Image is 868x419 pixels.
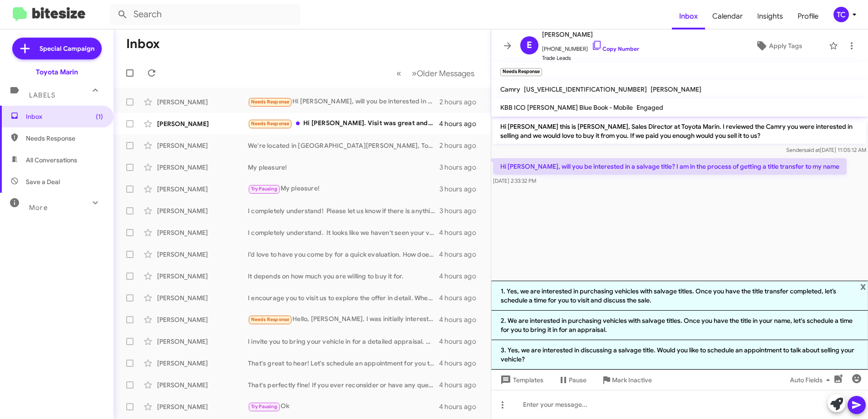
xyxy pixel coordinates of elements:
div: Ok [248,401,439,412]
span: Inbox [672,3,705,29]
div: I completely understand! Please let us know if there is anything we can do for you! [248,206,439,215]
span: Apply Tags [769,38,802,54]
span: Needs Response [26,134,103,143]
a: Calendar [705,3,750,29]
div: 4 hours ago [439,293,483,302]
a: Copy Number [592,45,639,52]
li: 1. Yes, we are interested in purchasing vehicles with salvage titles. Once you have the title tra... [491,281,868,311]
div: We're located in [GEOGRAPHIC_DATA][PERSON_NAME], Toyota Marin. I just sent you a link to our onli... [248,141,439,150]
div: 4 hours ago [439,228,483,237]
button: Pause [551,372,594,388]
span: Try Pausing [251,404,277,409]
div: Hi [PERSON_NAME], will you be interested in a salvage title? I am in the process of getting a tit... [248,97,439,107]
span: Templates [498,372,543,388]
span: [DATE] 2:33:32 PM [493,177,536,184]
span: KBB ICO [PERSON_NAME] Blue Book - Mobile [500,103,633,112]
button: Apply Tags [732,38,824,54]
span: Needs Response [251,99,290,105]
span: Pause [569,372,587,388]
div: [PERSON_NAME] [157,206,248,215]
span: Engaged [636,103,663,112]
span: Older Messages [417,68,474,78]
div: I’d love to have you come by for a quick evaluation. How does that sound? [248,250,439,259]
div: 4 hours ago [439,359,483,368]
div: That's great to hear! Let's schedule an appointment for you to come in and discuss the details fu... [248,359,439,368]
div: [PERSON_NAME] [157,337,248,346]
div: TC [833,7,849,22]
div: My pleasure! [248,184,439,194]
div: [PERSON_NAME] [157,402,248,411]
nav: Page navigation example [391,64,480,83]
span: Special Campaign [39,44,94,53]
div: [PERSON_NAME] [157,359,248,368]
div: It depends on how much you are willing to buy it for. [248,272,439,281]
div: 4 hours ago [439,119,483,128]
div: That's perfectly fine! If you ever reconsider or have any questions, feel free to reach out. Woul... [248,380,439,390]
a: Special Campaign [12,38,102,59]
div: I encourage you to visit us to explore the offer in detail. When would you like to come in? [248,293,439,302]
div: [PERSON_NAME] [157,250,248,259]
div: Hi [PERSON_NAME]. Visit was great and we really loved the 2024 Limited 4Runner. Unfortunately I t... [248,118,439,129]
button: TC [826,7,858,22]
span: E [527,38,532,53]
p: Hi [PERSON_NAME] this is [PERSON_NAME], Sales Director at Toyota Marin. I reviewed the Camry you ... [493,118,866,144]
span: Sender [DATE] 11:05:12 AM [786,146,866,153]
button: Next [406,64,480,83]
div: [PERSON_NAME] [157,163,248,172]
span: Needs Response [251,121,290,127]
div: 4 hours ago [439,337,483,346]
div: [PERSON_NAME] [157,293,248,302]
div: [PERSON_NAME] [157,97,248,107]
span: Camry [500,85,520,93]
div: 4 hours ago [439,315,483,324]
a: Profile [790,3,826,29]
div: [PERSON_NAME] [157,380,248,390]
div: [PERSON_NAME] [157,119,248,128]
div: 3 hours ago [439,206,483,215]
span: x [860,281,866,292]
li: 3. Yes, we are interested in discussing a salvage title. Would you like to schedule an appointmen... [491,340,868,370]
div: 2 hours ago [439,97,483,107]
div: [PERSON_NAME] [157,315,248,324]
span: Mark Inactive [612,372,652,388]
button: Templates [491,372,551,388]
div: 4 hours ago [439,402,483,411]
li: 2. We are interested in purchasing vehicles with salvage titles. Once you have the title in your ... [491,311,868,340]
button: Mark Inactive [594,372,659,388]
span: « [396,68,401,79]
span: [PERSON_NAME] [651,85,701,93]
span: Auto Fields [790,372,833,388]
div: My pleasure! [248,163,439,172]
div: Toyota Marin [36,68,78,77]
span: All Conversations [26,156,77,165]
small: Needs Response [500,68,542,76]
h1: Inbox [126,37,160,51]
span: (1) [96,112,103,121]
a: Insights [750,3,790,29]
span: Inbox [26,112,103,121]
div: I completely understand. It looks like we haven't seen your vehicle in person but $31k is our cur... [248,228,439,237]
span: » [412,68,417,79]
span: [PERSON_NAME] [542,29,639,40]
span: Trade Leads [542,54,639,63]
div: [PERSON_NAME] [157,228,248,237]
div: 4 hours ago [439,250,483,259]
div: Hello, [PERSON_NAME]. I was initially interested in selling my car but realized that my situation... [248,314,439,325]
div: I invite you to bring your vehicle in for a detailed appraisal. When can you visit us for a quick... [248,337,439,346]
div: 4 hours ago [439,272,483,281]
div: 4 hours ago [439,380,483,390]
div: 2 hours ago [439,141,483,150]
div: [PERSON_NAME] [157,185,248,194]
input: Search [110,4,301,25]
span: Needs Response [251,317,290,322]
div: 3 hours ago [439,163,483,172]
div: [PERSON_NAME] [157,141,248,150]
span: [PHONE_NUMBER] [542,40,639,54]
div: 3 hours ago [439,185,483,194]
span: Labels [29,91,55,99]
span: More [29,204,48,212]
span: said at [804,146,820,153]
p: Hi [PERSON_NAME], will you be interested in a salvage title? I am in the process of getting a tit... [493,158,847,175]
